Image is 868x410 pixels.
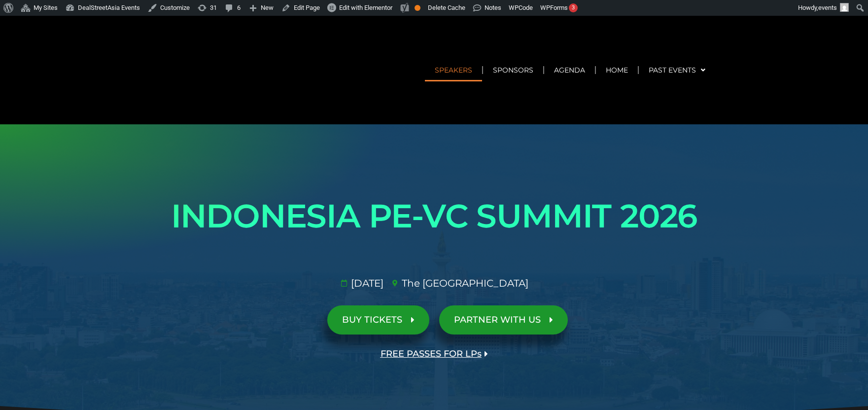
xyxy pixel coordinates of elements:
[342,315,402,325] span: BUY TICKETS
[439,305,568,335] a: PARTNER WITH US
[381,349,482,359] span: FREE PASSES FOR LPs
[454,315,541,325] span: PARTNER WITH US
[639,59,715,81] a: Past Events
[569,3,578,12] div: 3
[327,305,429,335] a: BUY TICKETS
[818,4,837,11] span: events
[366,339,503,369] a: FREE PASSES FOR LPs
[339,4,392,11] span: Edit with Elementor
[483,59,543,81] a: Sponsors
[425,59,482,81] a: Speakers
[158,188,710,244] h1: INDONESIA PE-VC SUMMIT 2026
[415,5,420,11] div: OK
[399,276,528,291] span: The [GEOGRAPHIC_DATA]​
[348,276,383,291] span: [DATE]​
[596,59,638,81] a: Home
[544,59,595,81] a: Agenda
